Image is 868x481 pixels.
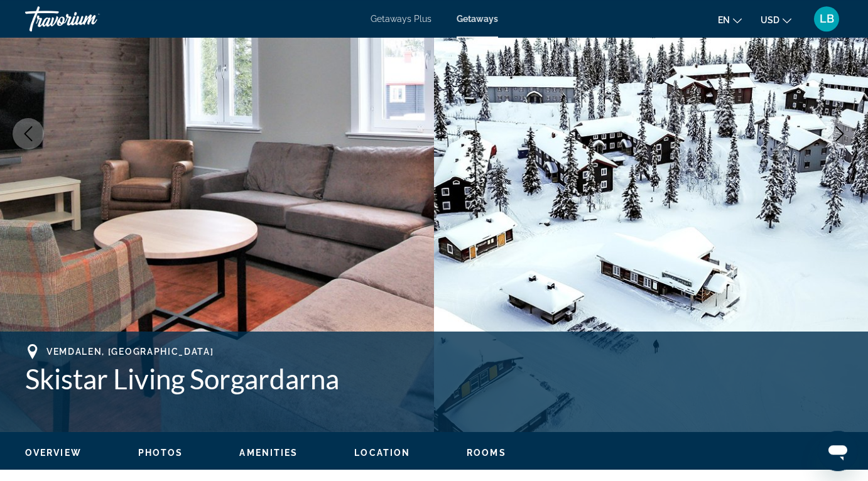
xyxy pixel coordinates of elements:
iframe: Schaltfläche zum Öffnen des Messaging-Fensters [818,431,858,471]
span: Overview [25,448,82,458]
button: Location [354,447,410,458]
button: User Menu [810,6,843,32]
span: USD [761,15,779,25]
button: Amenities [239,447,298,458]
span: Amenities [239,448,298,458]
a: Travorium [25,3,151,35]
button: Previous image [13,118,44,149]
span: Vemdalen, [GEOGRAPHIC_DATA] [46,347,214,357]
button: Change language [718,11,742,29]
button: Overview [25,447,82,458]
span: Location [354,448,410,458]
button: Change currency [761,11,791,29]
button: Photos [138,447,183,458]
a: Getaways [457,14,498,24]
button: Next image [824,118,855,149]
span: en [718,15,730,25]
button: Rooms [467,447,506,458]
span: Photos [138,448,183,458]
span: LB [820,13,834,25]
span: Rooms [467,448,506,458]
a: Getaways Plus [371,14,431,24]
h1: Skistar Living Sorgardarna [25,362,843,395]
